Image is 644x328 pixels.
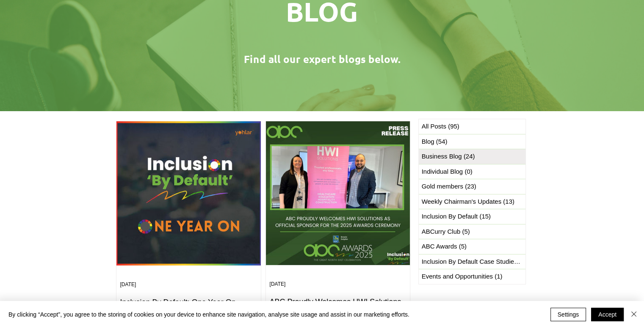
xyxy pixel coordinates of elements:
span: Gold members [422,182,476,191]
span: (0) [464,168,472,175]
a: Gold members [419,179,525,194]
span: Aug 29 [120,282,136,287]
span: (1) [495,273,502,280]
span: Find all our expert blogs below. [244,52,401,66]
span: Individual Blog [422,167,473,177]
a: Business Blog [419,149,525,164]
span: Business Blog [422,152,475,161]
span: ABC Awards [422,242,467,251]
span: All Posts [422,122,459,131]
a: Inclusion By Default Case Studies [419,254,525,269]
span: Inclusion By Default Case Studies [422,257,522,267]
img: ABC Proudly Welcomes HWI Solutions as Official Sponsor for the 2025 Awards Ceremony [265,121,410,265]
span: By clicking “Accept”, you agree to the storing of cookies on your device to enhance site navigati... [8,311,409,318]
span: (23) [465,183,476,190]
a: Weekly Chairman's Updates [419,194,525,209]
span: Inclusion By Default [422,212,491,221]
span: Weekly Chairman's Updates [422,197,514,207]
button: Close [629,308,639,321]
span: Events and Opportunities [422,272,503,282]
span: (95) [448,123,459,130]
span: (24) [464,153,475,160]
a: Inclusion By Default: One Year On [120,297,257,308]
span: Jun 25 [270,281,286,287]
span: (5) [462,228,470,235]
a: ABCurry Club [419,224,525,239]
a: ABC Awards [419,239,525,254]
button: Accept [591,308,624,321]
span: ABCurry Club [422,227,470,237]
a: Individual Blog [419,164,525,179]
span: (13) [503,198,514,205]
nav: Category Menu [418,119,526,284]
a: Inclusion By Default [419,209,525,224]
span: (54) [436,138,448,145]
span: (5) [459,243,467,250]
img: Close [629,309,639,319]
a: Events and Opportunities [419,269,525,284]
a: All Posts [419,119,525,134]
a: Blog [419,134,525,149]
span: Blog [422,137,448,147]
span: (15) [479,213,491,220]
img: Inclusion By Default: One Year On [116,121,261,266]
button: Settings [550,308,586,321]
